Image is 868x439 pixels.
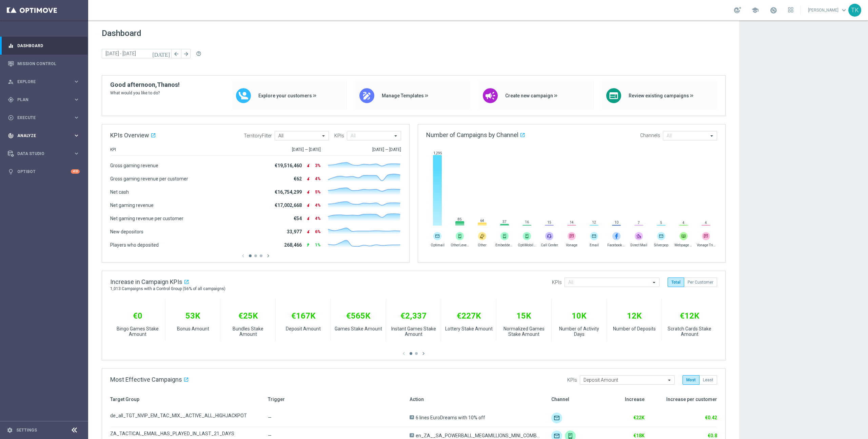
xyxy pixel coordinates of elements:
[8,37,80,55] div: Dashboard
[8,55,80,73] div: Mission Control
[7,61,80,66] button: Mission Control
[17,116,73,120] span: Execute
[73,96,80,103] i: keyboard_arrow_right
[8,115,73,121] div: Execute
[8,97,14,103] i: gps_fixed
[16,428,37,432] a: Settings
[73,78,80,85] i: keyboard_arrow_right
[71,169,80,174] div: +10
[73,132,80,139] i: keyboard_arrow_right
[17,55,80,73] a: Mission Control
[7,79,80,84] button: person_search Explore keyboard_arrow_right
[17,37,80,55] a: Dashboard
[7,151,80,156] button: Data Studio keyboard_arrow_right
[7,115,80,120] button: play_circle_outline Execute keyboard_arrow_right
[17,98,73,102] span: Plan
[8,133,14,139] i: track_changes
[8,151,73,157] div: Data Studio
[17,80,73,84] span: Explore
[8,97,73,103] div: Plan
[840,6,848,14] span: keyboard_arrow_down
[17,163,71,180] a: Optibot
[8,43,14,49] i: equalizer
[7,133,80,138] button: track_changes Analyze keyboard_arrow_right
[7,169,80,174] button: lightbulb Optibot +10
[848,4,861,17] div: TK
[8,115,14,121] i: play_circle_outline
[73,114,80,121] i: keyboard_arrow_right
[8,79,73,85] div: Explore
[8,163,80,180] div: Optibot
[807,5,848,15] a: [PERSON_NAME]keyboard_arrow_down
[17,152,73,156] span: Data Studio
[73,150,80,157] i: keyboard_arrow_right
[7,427,13,433] i: settings
[751,6,759,14] span: school
[7,97,80,102] button: gps_fixed Plan keyboard_arrow_right
[7,43,80,49] button: equalizer Dashboard
[8,79,14,85] i: person_search
[8,169,14,175] i: lightbulb
[8,133,73,139] div: Analyze
[17,134,73,138] span: Analyze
